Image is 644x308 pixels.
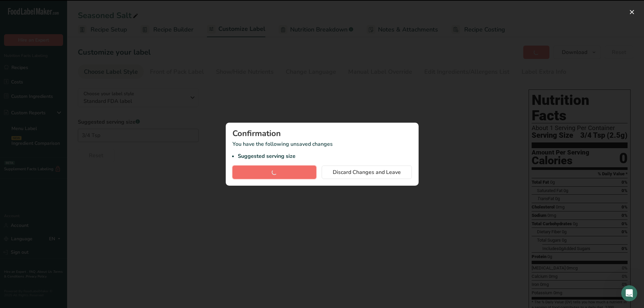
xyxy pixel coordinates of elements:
[238,152,412,160] li: Suggested serving size
[333,168,401,176] span: Discard Changes and Leave
[232,129,412,137] div: Confirmation
[621,285,637,301] iframe: Intercom live chat
[322,166,412,179] button: Discard Changes and Leave
[232,140,412,160] p: You have the following unsaved changes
